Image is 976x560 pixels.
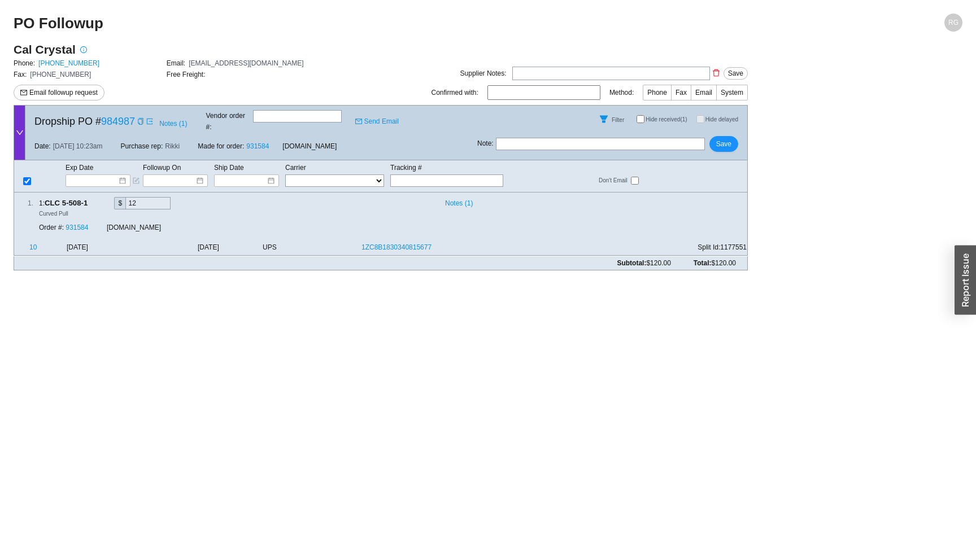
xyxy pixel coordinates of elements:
span: delete [711,69,722,77]
td: UPS [262,242,361,256]
span: Curved Pull [39,211,68,217]
button: Save [724,67,748,80]
span: [PHONE_NUMBER] [30,71,91,78]
span: Rikki [165,141,180,152]
input: Hide received(1) [637,115,644,123]
span: [DOMAIN_NAME] [107,224,161,232]
span: Email: [167,59,185,67]
span: Dropship PO # [34,113,135,130]
span: Phone: [14,59,35,67]
a: 1ZC8B1830340815677 [361,244,432,252]
span: Followup On [143,164,181,172]
span: Notes ( 1 ) [159,118,187,129]
div: 1 . [14,198,33,209]
span: info-circle [76,46,91,53]
span: Made for order: [198,142,244,150]
span: $120.00 [646,259,670,267]
button: delete [710,65,722,81]
span: Email [695,89,712,97]
span: Save [716,138,731,150]
button: info-circle [76,42,91,58]
span: Total: [694,257,736,269]
button: Filter [595,110,613,128]
div: Supplier Notes: [460,68,507,79]
span: Notes ( 1 ) [445,198,473,209]
span: form [133,177,140,184]
td: [DATE] [197,242,262,256]
span: 1 : [39,198,45,209]
span: Purchase rep: [121,141,163,152]
span: Vendor order # : [206,110,251,133]
a: 984987 [101,116,135,127]
h2: PO Followup [14,14,725,33]
span: Don't Email [599,176,631,186]
a: mailSend Email [355,116,399,127]
span: Carrier [285,164,306,172]
span: mail [355,118,362,125]
a: [PHONE_NUMBER] [38,59,99,67]
span: Note : [477,138,494,150]
button: Notes (1) [159,117,188,125]
span: Free Freight: [167,71,206,78]
span: Ship Date [214,164,244,172]
span: $120.00 [712,259,736,267]
span: down [16,129,24,137]
span: [DATE] 10:23am [53,141,103,152]
span: Split Id: 1177551 [698,242,747,253]
span: export [146,118,153,125]
a: 931584 [246,142,269,150]
span: Tracking # [390,164,422,172]
h3: Cal Crystal [14,42,76,58]
span: Hide delayed [705,116,738,123]
div: Copy [137,116,144,127]
span: Email followup request [29,87,98,98]
span: filter [595,115,612,124]
span: [DOMAIN_NAME] [282,141,337,152]
span: Phone [647,89,667,97]
span: 10 [29,244,37,252]
button: mailEmail followup request [14,85,104,100]
div: $ [114,197,125,209]
span: Date: [34,141,51,152]
span: Filter [612,117,624,123]
span: Subtotal: [617,257,670,269]
span: CLC 5-508-1 [45,197,97,209]
span: RG [948,14,958,32]
span: Order #: [39,224,64,232]
span: [DATE] [67,242,132,253]
span: Fax: [14,71,27,78]
span: Hide received (1) [646,116,687,123]
span: copy [137,118,144,125]
div: Confirmed with: Method: [432,85,748,100]
span: Save [728,68,743,79]
span: Fax [676,89,687,97]
button: Save [709,136,738,152]
div: Copy [90,197,97,209]
span: mail [20,89,27,97]
a: 931584 [66,224,88,232]
span: System [721,89,743,97]
span: [EMAIL_ADDRESS][DOMAIN_NAME] [189,59,303,67]
button: Notes (1) [440,197,473,205]
a: export [146,116,153,127]
span: Exp Date [66,164,93,172]
input: Hide delayed [696,115,704,123]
